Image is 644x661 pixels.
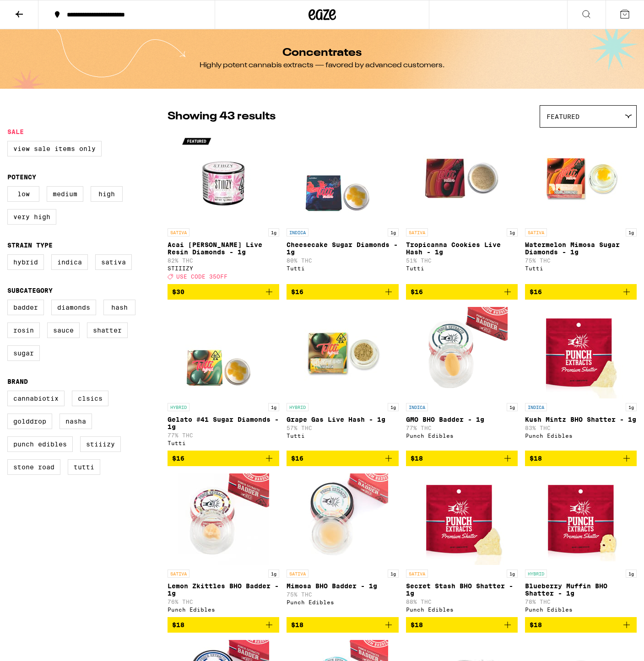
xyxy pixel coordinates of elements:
img: Punch Edibles - Secret Stash BHO Shatter - 1g [416,473,508,565]
label: Sugar [7,345,40,361]
span: $18 [291,621,303,629]
a: Open page for Acai Berry Live Resin Diamonds - 1g from STIIIZY [168,132,279,284]
div: Tutti [406,265,518,271]
p: 51% THC [406,258,518,263]
p: 83% THC [525,425,637,431]
span: $18 [411,455,423,462]
img: Tutti - Grape Gas Live Hash - 1g [297,307,388,398]
p: 80% THC [287,258,398,263]
a: Open page for Watermelon Mimosa Sugar Diamonds - 1g from Tutti [525,132,637,284]
label: Diamonds [51,300,96,315]
p: SATIVA [406,570,428,578]
button: Add to bag [287,617,398,633]
span: Featured [547,113,579,120]
p: HYBRID [525,570,547,578]
p: 88% THC [406,599,518,605]
p: 1g [626,228,637,236]
label: Badder [7,300,44,315]
p: 1g [268,403,279,411]
div: Punch Edibles [287,599,398,605]
p: 76% THC [168,599,279,605]
p: INDICA [287,228,308,236]
button: Add to bag [168,451,279,466]
span: $16 [291,288,303,296]
a: Open page for Secret Stash BHO Shatter - 1g from Punch Edibles [406,473,518,617]
button: Add to bag [168,617,279,633]
div: STIIIZY [168,265,279,271]
label: Rosin [7,322,40,338]
span: $16 [411,288,423,296]
legend: Brand [7,378,28,385]
img: Punch Edibles - Mimosa BHO Badder - 1g [297,473,388,565]
label: View Sale Items Only [7,141,102,156]
p: HYBRID [287,403,308,411]
img: Tutti - Watermelon Mimosa Sugar Diamonds - 1g [535,132,627,224]
label: Sativa [95,254,132,270]
span: $18 [172,621,184,629]
p: 82% THC [168,258,279,263]
p: Mimosa BHO Badder - 1g [287,582,398,590]
legend: Strain Type [7,242,53,249]
p: Secret Stash BHO Shatter - 1g [406,582,518,597]
p: HYBRID [168,403,189,411]
a: Open page for Tropicanna Cookies Live Hash - 1g from Tutti [406,132,518,284]
img: Punch Edibles - Lemon Zkittles BHO Badder - 1g [178,473,269,565]
img: Tutti - Cheesecake Sugar Diamonds - 1g [297,132,388,224]
button: Add to bag [406,451,518,466]
p: SATIVA [525,228,547,236]
div: Punch Edibles [406,433,518,439]
div: Punch Edibles [168,607,279,613]
p: 1g [507,570,518,578]
span: $16 [530,288,542,296]
label: GoldDrop [7,414,52,429]
span: $16 [291,455,303,462]
p: Kush Mintz BHO Shatter - 1g [525,416,637,423]
label: Punch Edibles [7,436,73,452]
label: High [91,186,123,202]
div: Tutti [287,265,398,271]
label: Medium [47,186,83,202]
p: 78% THC [525,599,637,605]
span: $16 [172,455,184,462]
legend: Potency [7,173,36,181]
span: $18 [530,621,542,629]
button: Add to bag [525,617,637,633]
a: Open page for Lemon Zkittles BHO Badder - 1g from Punch Edibles [168,473,279,617]
label: NASHA [60,414,92,429]
p: SATIVA [406,228,428,236]
span: USE CODE 35OFF [176,274,227,279]
p: INDICA [525,403,547,411]
div: Tutti [525,265,637,271]
p: 1g [388,228,399,236]
button: Add to bag [287,284,398,300]
p: Showing 43 results [168,109,276,124]
p: 1g [268,228,279,236]
div: Punch Edibles [525,433,637,439]
p: 75% THC [525,258,637,263]
label: Very High [7,209,56,225]
label: Indica [51,254,88,270]
a: Open page for Mimosa BHO Badder - 1g from Punch Edibles [287,473,398,617]
label: Hybrid [7,254,44,270]
label: Sauce [47,322,80,338]
legend: Sale [7,128,24,135]
p: Grape Gas Live Hash - 1g [287,416,398,423]
button: Add to bag [168,284,279,300]
label: Shatter [87,322,128,338]
button: Add to bag [287,451,398,466]
a: Open page for Kush Mintz BHO Shatter - 1g from Punch Edibles [525,307,637,451]
img: Punch Edibles - Kush Mintz BHO Shatter - 1g [535,307,627,398]
img: Tutti - Tropicanna Cookies Live Hash - 1g [416,132,508,224]
p: Cheesecake Sugar Diamonds - 1g [287,241,398,256]
p: Gelato #41 Sugar Diamonds - 1g [168,416,279,430]
p: 77% THC [406,425,518,431]
p: 1g [507,403,518,411]
a: Open page for Grape Gas Live Hash - 1g from Tutti [287,307,398,451]
img: Punch Edibles - Blueberry Muffin BHO Shatter - 1g [535,473,627,565]
div: Punch Edibles [406,607,518,613]
p: Lemon Zkittles BHO Badder - 1g [168,582,279,597]
p: INDICA [406,403,428,411]
label: CLSICS [72,391,108,406]
button: Add to bag [525,284,637,300]
a: Open page for GMO BHO Badder - 1g from Punch Edibles [406,307,518,451]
